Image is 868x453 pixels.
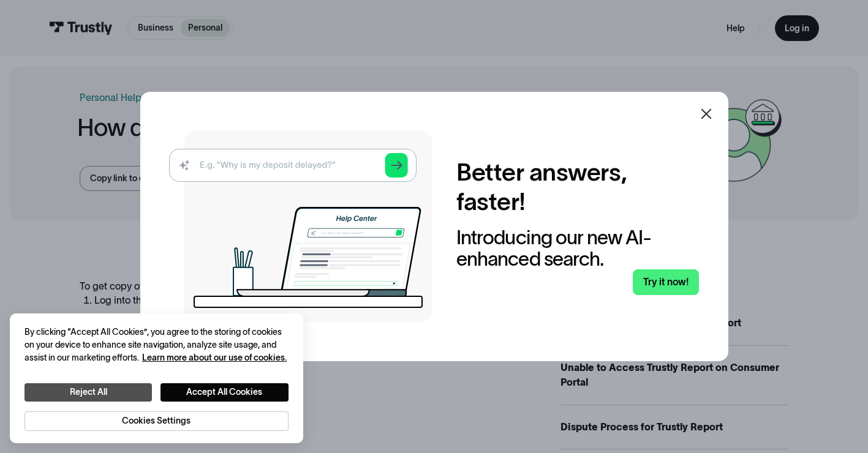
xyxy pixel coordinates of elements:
a: More information about your privacy, opens in a new tab [142,353,287,362]
div: Privacy [25,326,289,431]
h2: Better answers, faster! [456,158,698,217]
button: Reject All [25,383,152,402]
button: Accept All Cookies [160,383,288,402]
div: Cookie banner [10,313,303,443]
button: Cookies Settings [25,411,289,431]
a: Try it now! [633,269,699,295]
div: By clicking “Accept All Cookies”, you agree to the storing of cookies on your device to enhance s... [25,326,289,364]
div: Introducing our new AI-enhanced search. [456,226,698,269]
